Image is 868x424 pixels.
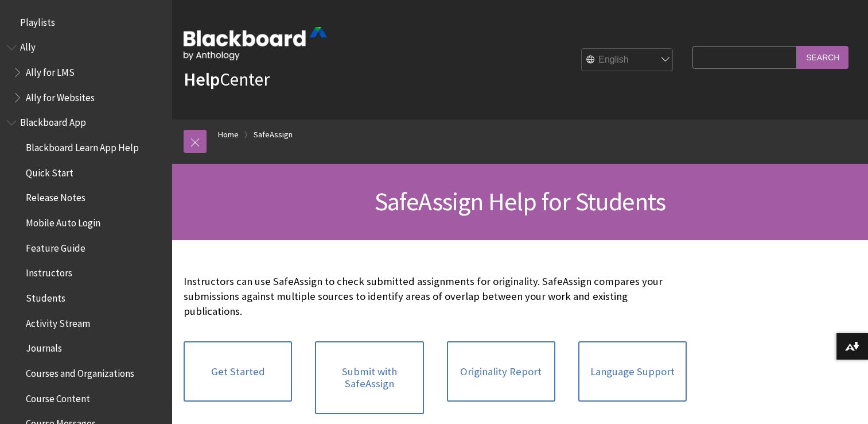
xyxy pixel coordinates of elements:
[797,46,848,68] input: Search
[26,364,134,379] span: Courses and Organizations
[254,128,293,142] a: SafeAssign
[26,138,139,153] span: Blackboard Learn App Help
[184,68,220,91] strong: Help
[7,38,165,107] nav: Book outline for Anthology Ally Help
[26,63,75,78] span: Ally for LMS
[26,314,90,329] span: Activity Stream
[184,27,327,60] img: Blackboard by Anthology
[26,238,85,254] span: Feature Guide
[26,288,65,304] span: Students
[26,163,73,179] span: Quick Start
[218,128,239,142] a: Home
[375,186,666,217] span: SafeAssign Help for Students
[26,213,100,229] span: Mobile Auto Login
[184,274,687,319] p: Instructors can use SafeAssign to check submitted assignments for originality. SafeAssign compare...
[26,339,62,354] span: Journals
[20,13,55,28] span: Playlists
[26,389,90,404] span: Course Content
[315,341,423,414] a: Submit with SafeAssign
[582,49,674,72] select: Site Language Selector
[26,188,85,204] span: Release Notes
[184,68,270,91] a: HelpCenter
[447,341,555,402] a: Originality Report
[578,341,687,402] a: Language Support
[184,341,292,402] a: Get Started
[20,38,36,53] span: Ally
[20,113,86,129] span: Blackboard App
[26,88,95,103] span: Ally for Websites
[26,264,72,279] span: Instructors
[7,13,165,32] nav: Book outline for Playlists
